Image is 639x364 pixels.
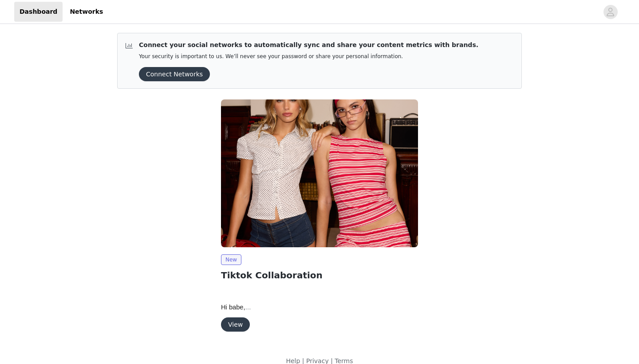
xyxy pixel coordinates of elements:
[221,321,250,328] a: View
[64,2,108,22] a: Networks
[221,269,418,282] h2: Tiktok Collaboration
[221,317,250,332] button: View
[221,254,241,265] span: New
[139,53,478,60] p: Your security is important to us. We’ll never see your password or share your personal information.
[139,40,478,50] p: Connect your social networks to automatically sync and share your content metrics with brands.
[14,2,63,22] a: Dashboard
[139,67,210,81] button: Connect Networks
[221,304,251,311] span: Hi babe,
[221,99,418,247] img: Edikted
[606,5,615,19] div: avatar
